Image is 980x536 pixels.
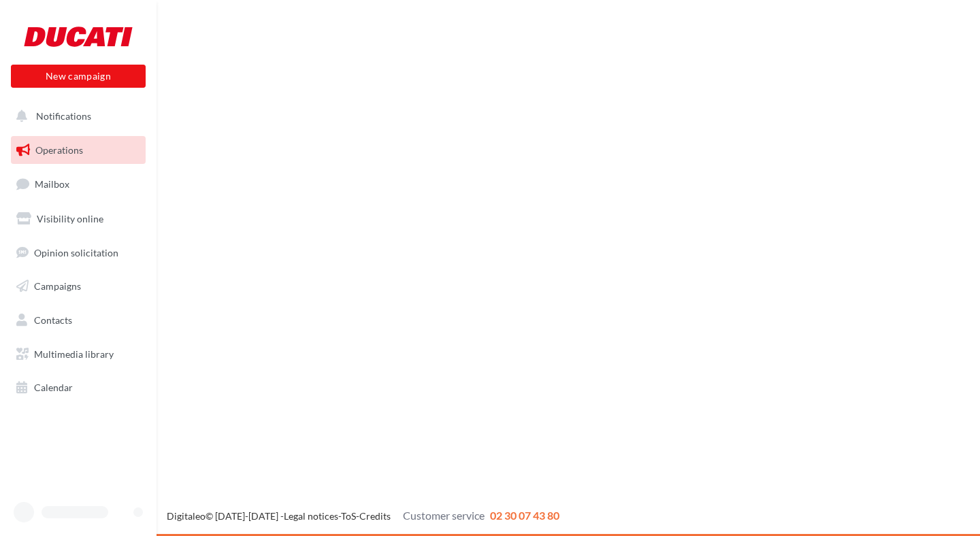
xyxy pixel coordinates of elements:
[403,509,485,522] span: Customer service
[8,373,148,402] a: Calendar
[37,213,103,224] span: Visibility online
[167,510,559,522] span: © [DATE]-[DATE] - - -
[8,239,148,267] a: Opinion solicitation
[35,144,83,156] span: Operations
[284,510,338,522] a: Legal notices
[36,110,91,122] span: Notifications
[8,136,148,165] a: Operations
[34,348,114,360] span: Multimedia library
[8,306,148,335] a: Contacts
[35,178,69,190] span: Mailbox
[359,510,391,522] a: Credits
[8,272,148,301] a: Campaigns
[8,340,148,369] a: Multimedia library
[34,246,118,258] span: Opinion solicitation
[167,510,206,522] a: Digitaleo
[8,169,148,199] a: Mailbox
[490,509,559,522] span: 02 30 07 43 80
[34,382,73,393] span: Calendar
[8,102,143,131] button: Notifications
[34,280,81,292] span: Campaigns
[11,65,146,88] button: New campaign
[341,510,356,522] a: ToS
[34,314,72,326] span: Contacts
[8,205,148,233] a: Visibility online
